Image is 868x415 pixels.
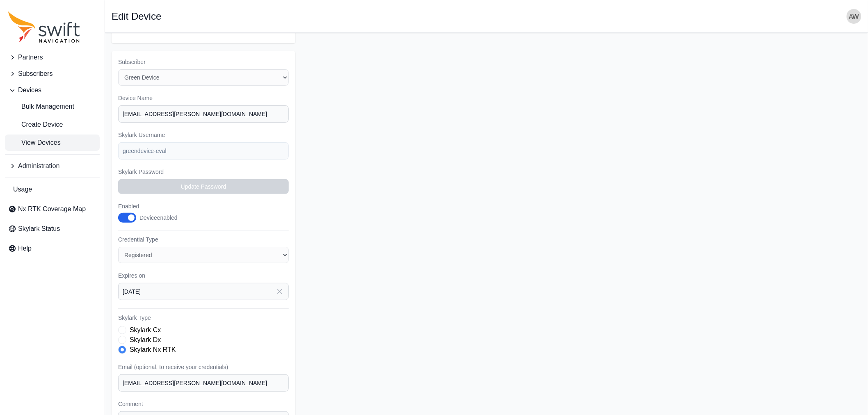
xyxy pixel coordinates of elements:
[118,271,289,280] label: Expires on
[18,85,41,95] span: Devices
[5,240,100,257] a: Help
[118,363,289,371] label: Email (optional, to receive your credentials)
[8,102,74,112] span: Bulk Management
[118,325,289,355] div: Skylark Type
[118,314,289,322] label: Skylark Type
[130,325,161,335] label: Skylark Cx
[18,224,60,234] span: Skylark Status
[118,400,289,408] label: Comment
[5,158,100,174] button: Administration
[5,181,100,198] a: Usage
[5,221,100,237] a: Skylark Status
[13,185,32,194] span: Usage
[112,11,161,21] h1: Edit Device
[8,120,63,130] span: Create Device
[118,69,289,86] select: Subscriber
[5,49,100,66] button: Partners
[5,82,100,98] button: Devices
[118,94,289,102] label: Device Name
[118,105,289,123] input: Device #01
[5,116,100,133] a: Create Device
[130,335,161,345] label: Skylark Dx
[18,161,59,171] span: Administration
[5,98,100,115] a: Bulk Management
[118,131,289,139] label: Skylark Username
[18,69,53,79] span: Subscribers
[5,135,100,151] a: View Devices
[18,244,32,253] span: Help
[139,214,178,222] div: Device enabled
[118,58,289,66] label: Subscriber
[18,204,86,214] span: Nx RTK Coverage Map
[118,168,289,176] label: Skylark Password
[130,345,176,355] label: Skylark Nx RTK
[18,52,43,62] span: Partners
[118,283,289,300] input: YYYY-MM-DD
[847,9,861,24] img: user photo
[118,202,186,210] label: Enabled
[5,201,100,217] a: Nx RTK Coverage Map
[118,235,289,244] label: Credential Type
[118,179,289,194] button: Update Password
[8,138,61,148] span: View Devices
[5,66,100,82] button: Subscribers
[118,142,289,160] input: example-user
